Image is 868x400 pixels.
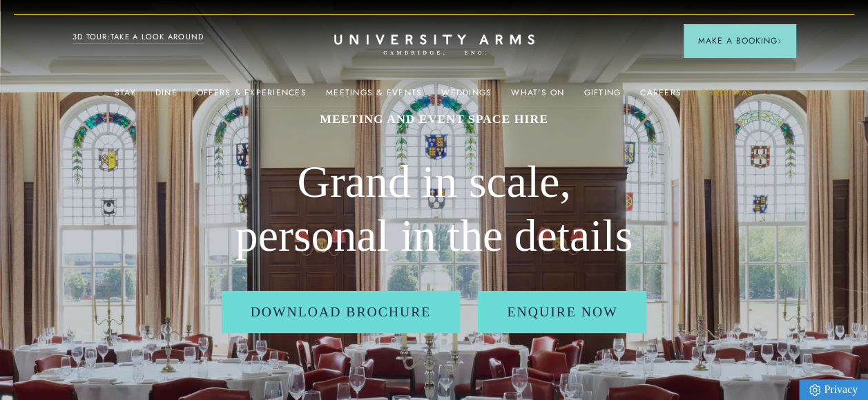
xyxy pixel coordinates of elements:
span: Make a Booking [697,35,782,47]
h1: MEETING AND EVENT SPACE HIRE [217,111,651,127]
a: Meetings & Events [326,88,422,106]
a: Privacy [799,379,868,400]
a: What's On [511,88,564,106]
a: Offers & Experiences [197,88,307,106]
a: Home [334,35,534,56]
a: Download Brochure [222,291,461,334]
a: Weddings [441,88,492,106]
a: Dine [155,88,177,106]
a: Enquire Now [478,291,646,334]
button: Make a BookingArrow icon [684,24,795,57]
a: 3D TOUR:TAKE A LOOK AROUND [73,31,204,44]
h2: Grand in scale, personal in the details [217,155,651,263]
a: Careers [640,88,682,106]
a: Christmas [701,88,753,106]
img: Arrow icon [777,39,782,44]
a: Stay [115,88,136,106]
img: Privacy [809,384,820,396]
a: Gifting [584,88,621,106]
